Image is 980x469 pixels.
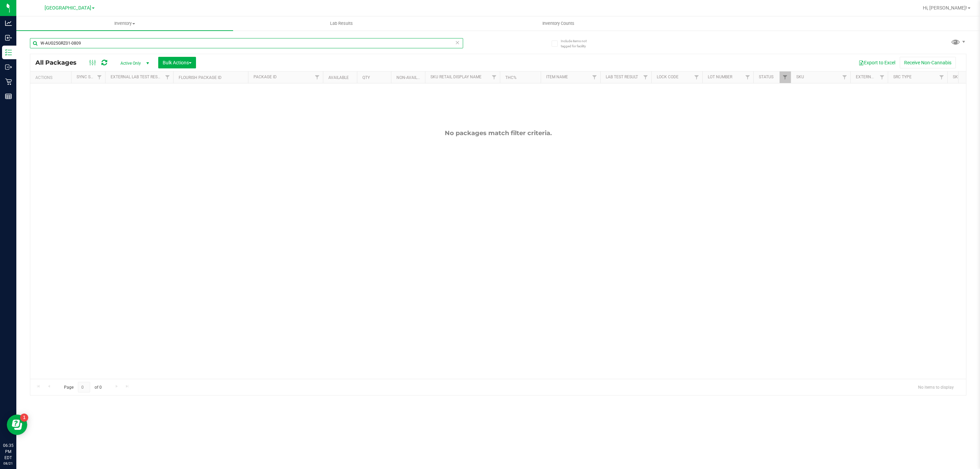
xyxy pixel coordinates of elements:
button: Bulk Actions [158,57,196,68]
a: Sync Status [77,75,103,79]
input: Search Package ID, Item Name, SKU, Lot or Part Number... [30,38,463,48]
a: Status [759,75,773,79]
div: No packages match filter criteria. [30,129,966,137]
a: Available [328,75,349,80]
span: Bulk Actions [163,60,192,65]
a: Non-Available [396,75,427,80]
a: Inventory Counts [450,16,667,31]
span: Inventory Counts [533,20,584,27]
a: Package ID [254,75,277,79]
p: 06:35 PM EDT [3,442,13,461]
a: Lab Results [233,16,450,31]
a: Filter [640,71,651,83]
a: Filter [742,71,753,83]
button: Receive Non-Cannabis [900,57,956,68]
a: Filter [691,71,702,83]
p: 08/21 [3,461,13,466]
span: [GEOGRAPHIC_DATA] [45,5,91,11]
inline-svg: Inventory [5,49,12,56]
a: Flourish Package ID [179,75,222,80]
a: Sku Retail Display Name [430,75,481,79]
span: Inventory [16,20,233,27]
a: Filter [589,71,600,83]
div: Actions [35,75,68,80]
a: Filter [780,71,791,83]
iframe: Resource center unread badge [20,414,28,422]
a: Filter [162,71,173,83]
a: Lock Code [657,75,679,79]
a: Lab Test Result [606,75,638,79]
a: External Lab Test Result [111,75,164,79]
a: Inventory [16,16,233,31]
a: Filter [94,71,105,83]
button: Export to Excel [854,57,900,68]
a: Filter [312,71,323,83]
inline-svg: Reports [5,93,12,100]
inline-svg: Outbound [5,64,12,70]
a: Qty [362,75,370,80]
a: External/Internal [856,75,897,79]
inline-svg: Inbound [5,34,12,41]
span: Page of 0 [58,382,107,392]
span: Hi, [PERSON_NAME]! [923,5,967,11]
a: Lot Number [708,75,732,79]
a: Filter [936,71,947,83]
span: All Packages [35,59,83,66]
span: Include items not tagged for facility [561,38,595,49]
iframe: Resource center [7,415,27,435]
a: SKU [796,75,804,79]
a: Filter [489,71,500,83]
inline-svg: Analytics [5,20,12,27]
span: No items to display [913,382,959,392]
a: THC% [505,75,517,80]
a: Filter [839,71,850,83]
inline-svg: Retail [5,78,12,85]
span: Lab Results [321,20,362,27]
a: Item Name [546,75,568,79]
a: SKU Name [953,75,973,79]
a: Filter [877,71,888,83]
a: Src Type [893,75,912,79]
span: Clear [455,38,460,47]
